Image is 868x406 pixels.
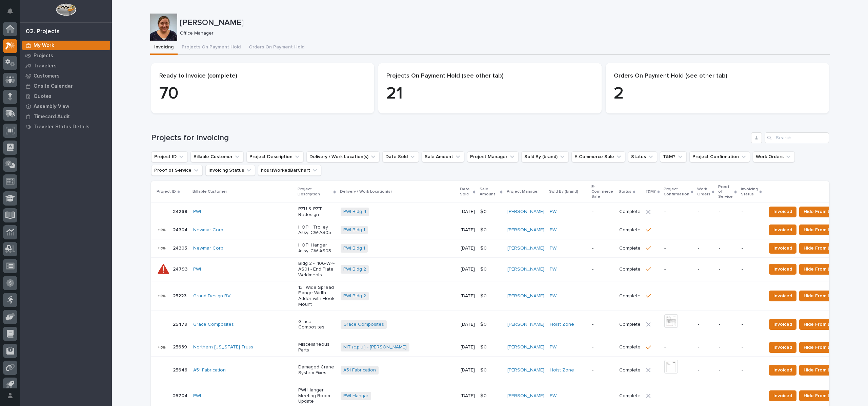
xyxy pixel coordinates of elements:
p: 25646 [173,366,189,373]
p: Orders On Payment Hold (see other tab) [614,72,821,80]
p: - [664,393,692,399]
button: Invoicing Status [205,165,255,176]
tr: 2564625646 A51 Fabrication Damaged Crane System FixesA51 Fabrication [DATE]$ 0$ 0 [PERSON_NAME] H... [151,357,851,384]
div: Search [765,132,829,143]
button: Invoicing [150,41,178,55]
p: Bldg 2 - 106-WP-AS01 - End Plate Weldments [298,261,335,278]
a: PWI [550,393,558,399]
a: PWI Bldg 1 [343,245,365,251]
p: - [742,367,761,373]
p: Complete [619,209,641,215]
span: Hide From List [804,392,835,400]
p: 2 [614,84,821,104]
a: PWI [193,266,201,272]
p: $ 0 [480,265,488,272]
p: Work Orders [697,186,710,198]
p: Ready to Invoice (complete) [159,72,366,80]
p: Date Sold [460,186,472,198]
p: Billable Customer [193,188,227,195]
button: Hide From List [799,365,840,376]
p: HOT! Hanger Assy. CW-AS03 [298,242,335,254]
span: Hide From List [804,244,835,252]
p: Delivery / Work Location(s) [340,188,392,195]
tr: 2430424304 Newmar Corp HOT!! Trolley Assy. CW-AS05PWI Bldg 1 [DATE]$ 0$ 0 [PERSON_NAME] PWI -Comp... [151,221,851,239]
button: Hide From List [799,291,840,301]
p: 21 [386,84,593,104]
p: - [698,209,713,215]
button: Notifications [3,4,17,18]
button: T&M? [660,151,687,162]
p: - [664,227,692,233]
p: Office Manager [180,30,824,36]
p: Complete [619,293,641,299]
p: - [719,322,736,327]
a: Travelers [20,61,112,71]
span: Invoiced [773,226,792,234]
a: A51 Fabrication [343,367,376,373]
p: Project Description [298,186,332,198]
a: PWI Bldg 1 [343,227,365,233]
p: 70 [159,84,366,104]
h1: Projects for Invoicing [151,133,748,143]
p: - [592,245,614,251]
p: - [698,367,713,373]
a: [PERSON_NAME] [507,227,544,233]
p: [DATE] [461,344,475,350]
span: Invoiced [773,208,792,216]
a: NIT (c.p.u.) - [PERSON_NAME] [343,344,407,350]
p: Quotes [34,93,52,100]
p: - [698,293,713,299]
p: $ 0 [480,343,488,350]
p: Customers [34,73,60,79]
a: PWI Bldg 2 [343,293,366,299]
tr: 2479324793 PWI Bldg 2 - 106-WP-AS01 - End Plate WeldmentsPWI Bldg 2 [DATE]$ 0$ 0 [PERSON_NAME] PW... [151,257,851,281]
span: Invoiced [773,343,792,351]
p: [DATE] [461,266,475,272]
p: [DATE] [461,227,475,233]
p: 24304 [173,226,189,233]
span: Hide From List [804,343,835,351]
p: - [742,245,761,251]
p: - [719,367,736,373]
a: PWI [550,209,558,215]
button: Hide From List [799,264,840,275]
p: - [719,227,736,233]
p: - [664,209,692,215]
a: My Work [20,40,112,50]
p: Project ID [157,188,176,195]
p: HOT!! Trolley Assy. CW-AS05 [298,225,335,236]
button: Project Confirmation [689,151,750,162]
button: Work Orders [753,151,795,162]
p: Projects [34,53,53,59]
p: PWI Hanger Meeting Room Update [298,387,335,404]
p: Complete [619,245,641,251]
button: Invoiced [769,207,796,217]
p: Sold By (brand) [549,188,578,195]
tr: 2522325223 Grand Design RV 13" Wide Spread Flange Width Adder with Hook MountPWI Bldg 2 [DATE]$ 0... [151,281,851,311]
p: [DATE] [461,393,475,399]
button: Project Description [246,151,304,162]
a: PWI [550,293,558,299]
span: Hide From List [804,292,835,300]
button: Invoiced [769,390,796,401]
a: Timecard Audit [20,111,112,122]
p: - [742,393,761,399]
p: - [664,344,692,350]
p: Onsite Calendar [34,83,73,89]
a: [PERSON_NAME] [507,245,544,251]
p: Sale Amount [480,186,499,198]
p: E-Commerce Sale [591,183,614,200]
p: Complete [619,393,641,399]
p: My Work [34,43,54,49]
tr: 2563925639 Northern [US_STATE] Truss Miscellaneous PartsNIT (c.p.u.) - [PERSON_NAME] [DATE]$ 0$ 0... [151,338,851,357]
button: Invoiced [769,365,796,376]
button: Hide From List [799,207,840,217]
tr: 2547925479 Grace Composites Grace CompositesGrace Composites [DATE]$ 0$ 0 [PERSON_NAME] Hoist Zon... [151,311,851,338]
div: 02. Projects [26,28,60,36]
span: Invoiced [773,244,792,252]
p: Timecard Audit [34,114,70,120]
span: Invoiced [773,320,792,328]
button: Delivery / Work Location(s) [306,151,380,162]
a: [PERSON_NAME] [507,322,544,327]
a: Grand Design RV [193,293,230,299]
